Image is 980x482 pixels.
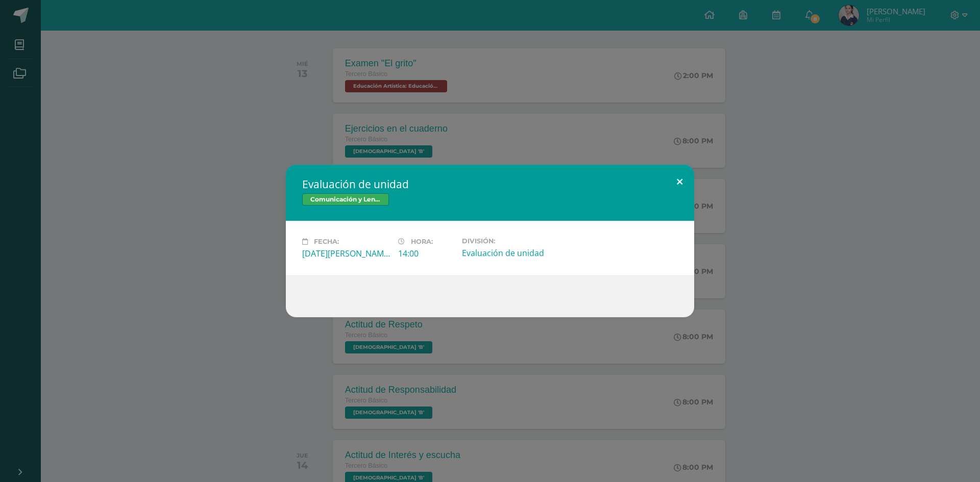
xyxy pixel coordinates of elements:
[665,165,694,199] button: Close (Esc)
[314,238,339,245] span: Fecha:
[462,237,550,245] label: División:
[302,193,389,206] span: Comunicación y Lenguaje, Idioma Español
[462,247,550,259] div: Evaluación de unidad
[398,248,454,259] div: 14:00
[411,238,433,245] span: Hora:
[302,248,390,259] div: [DATE][PERSON_NAME]
[302,177,678,191] h2: Evaluación de unidad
